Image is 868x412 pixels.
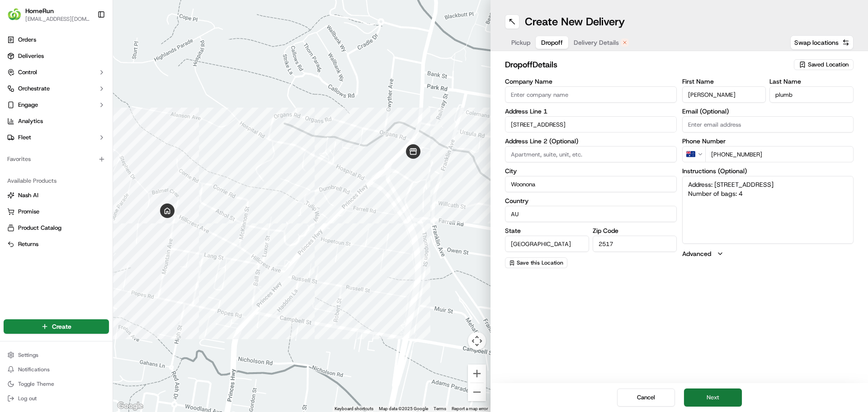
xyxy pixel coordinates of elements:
[593,236,677,252] input: Enter zip code
[18,36,36,44] span: Orders
[4,378,109,390] button: Toggle Theme
[18,224,61,232] span: Product Catalog
[517,259,563,266] span: Save this Location
[4,221,109,235] button: Product Catalog
[7,224,105,232] a: Product Catalog
[682,108,854,114] label: Email (Optional)
[4,98,109,112] button: Engage
[468,383,486,401] button: Zoom out
[4,65,109,80] button: Control
[505,257,567,268] button: Save this Location
[18,133,31,142] span: Fleet
[4,114,109,128] a: Analytics
[115,400,145,412] img: Google
[4,188,109,203] button: Nash AI
[505,236,589,252] input: Enter state
[505,168,677,174] label: City
[574,38,619,47] span: Delivery Details
[335,406,373,412] button: Keyboard shortcuts
[4,237,109,251] button: Returns
[18,380,54,388] span: Toggle Theme
[25,15,90,23] button: [EMAIL_ADDRESS][DOMAIN_NAME]
[525,14,625,29] h1: Create New Delivery
[505,108,677,114] label: Address Line 1
[682,86,766,103] input: Enter first name
[593,227,677,234] label: Zip Code
[7,208,105,216] a: Promise
[18,395,37,402] span: Log out
[4,4,94,25] button: HomeRunHomeRun[EMAIL_ADDRESS][DOMAIN_NAME]
[7,7,22,22] img: HomeRun
[505,198,677,204] label: Country
[682,176,854,244] textarea: Address: [STREET_ADDRESS] Number of bags: 4
[505,206,677,222] input: Enter country
[505,227,589,234] label: State
[18,85,50,93] span: Orchestrate
[4,174,109,188] div: Available Products
[7,191,105,199] a: Nash AI
[18,191,38,199] span: Nash AI
[18,68,37,76] span: Control
[452,406,488,411] a: Report a map error
[505,58,788,71] h2: dropoff Details
[4,349,109,361] button: Settings
[682,116,854,133] input: Enter email address
[18,208,39,216] span: Promise
[18,52,44,60] span: Deliveries
[18,351,38,359] span: Settings
[682,249,711,258] label: Advanced
[18,366,50,373] span: Notifications
[505,176,677,192] input: Enter city
[18,240,38,248] span: Returns
[4,33,109,47] a: Orders
[115,400,145,412] a: Open this area in Google Maps (opens a new window)
[18,101,38,109] span: Engage
[682,249,854,258] button: Advanced
[682,168,854,174] label: Instructions (Optional)
[4,319,109,334] button: Create
[434,406,446,411] a: Terms (opens in new tab)
[4,363,109,376] button: Notifications
[4,152,109,166] div: Favorites
[4,81,109,96] button: Orchestrate
[4,49,109,63] a: Deliveries
[511,38,530,47] span: Pickup
[769,78,854,85] label: Last Name
[4,392,109,405] button: Log out
[682,138,854,144] label: Phone Number
[18,117,43,125] span: Analytics
[505,146,677,162] input: Apartment, suite, unit, etc.
[769,86,854,103] input: Enter last name
[468,332,486,350] button: Map camera controls
[705,146,854,162] input: Enter phone number
[505,116,677,133] input: Enter address
[468,365,486,383] button: Zoom in
[505,86,677,103] input: Enter company name
[794,58,854,71] button: Saved Location
[7,240,105,248] a: Returns
[617,388,675,407] button: Cancel
[541,38,563,47] span: Dropoff
[684,388,742,407] button: Next
[794,38,839,47] span: Swap locations
[505,138,677,144] label: Address Line 2 (Optional)
[4,204,109,219] button: Promise
[808,61,849,69] span: Saved Location
[682,78,766,85] label: First Name
[379,406,428,411] span: Map data ©2025 Google
[790,35,854,50] button: Swap locations
[52,322,71,331] span: Create
[505,78,677,85] label: Company Name
[25,6,54,15] button: HomeRun
[4,130,109,145] button: Fleet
